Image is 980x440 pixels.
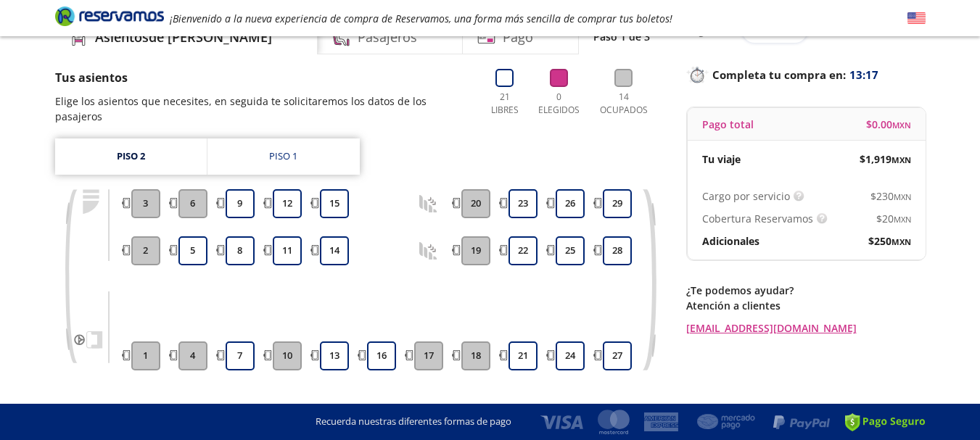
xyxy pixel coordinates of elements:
[894,214,911,225] small: MXN
[556,189,585,218] button: 26
[131,236,160,265] button: 2
[556,236,585,265] button: 25
[95,28,272,47] h4: Asientos de [PERSON_NAME]
[170,12,672,25] em: ¡Bienvenido a la nueva experiencia de compra de Reservamos, una forma más sencilla de comprar tus...
[178,189,207,218] button: 6
[508,341,538,370] button: 21
[876,211,911,226] span: $ 20
[603,189,632,218] button: 29
[702,151,741,167] p: Tu viaje
[686,320,926,336] a: [EMAIL_ADDRESS][DOMAIN_NAME]
[461,189,490,218] button: 20
[702,211,813,226] p: Cobertura Reservamos
[556,341,585,370] button: 24
[686,65,926,85] p: Completa tu compra en :
[868,233,911,249] span: $ 250
[603,236,632,265] button: 28
[461,341,490,370] button: 18
[894,191,911,202] small: MXN
[508,189,538,218] button: 23
[358,28,417,47] h4: Pasajeros
[892,154,911,165] small: MXN
[508,236,538,265] button: 22
[273,189,302,218] button: 12
[485,91,524,117] p: 21 Libres
[320,189,349,218] button: 15
[226,236,255,265] button: 8
[55,5,164,31] a: Brand Logo
[320,236,349,265] button: 14
[593,29,650,44] p: Paso 1 de 3
[55,5,164,27] i: Brand Logo
[131,189,160,218] button: 3
[316,415,511,429] p: Recuerda nuestras diferentes formas de pago
[907,9,926,28] button: English
[55,69,471,86] p: Tus asientos
[503,28,533,47] h4: Pago
[892,236,911,247] small: MXN
[273,341,302,370] button: 10
[226,189,255,218] button: 9
[414,341,443,370] button: 17
[892,120,911,130] small: MXN
[594,91,654,117] p: 14 Ocupados
[273,236,302,265] button: 11
[860,151,911,167] span: $ 1,919
[870,188,911,204] span: $ 230
[686,283,926,298] p: ¿Te podemos ayudar?
[226,341,255,370] button: 7
[461,236,490,265] button: 19
[603,341,632,370] button: 27
[702,117,754,132] p: Pago total
[207,138,360,175] a: Piso 1
[702,188,790,204] p: Cargo por servicio
[702,233,759,249] p: Adicionales
[55,94,471,124] p: Elige los asientos que necesites, en seguida te solicitaremos los datos de los pasajeros
[178,236,207,265] button: 5
[269,149,297,164] div: Piso 1
[535,91,583,117] p: 0 Elegidos
[178,341,207,370] button: 4
[849,67,878,83] span: 13:17
[866,117,911,132] span: $ 0.00
[367,341,396,370] button: 16
[320,341,349,370] button: 13
[686,298,926,313] p: Atención a clientes
[131,341,160,370] button: 1
[55,138,207,175] a: Piso 2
